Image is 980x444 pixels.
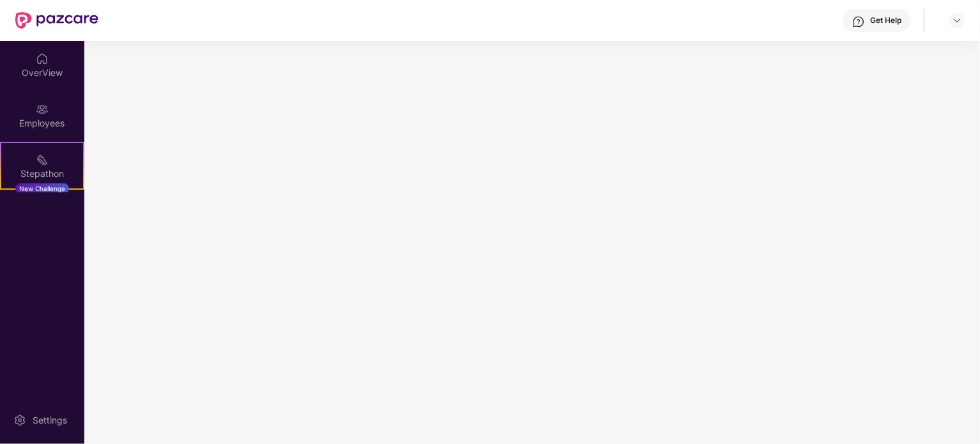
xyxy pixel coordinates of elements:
[29,414,71,427] div: Settings
[13,414,26,427] img: svg+xml;base64,PHN2ZyBpZD0iU2V0dGluZy0yMHgyMCIgeG1sbnM9Imh0dHA6Ly93d3cudzMub3JnLzIwMDAvc3ZnIiB3aW...
[36,103,49,116] img: svg+xml;base64,PHN2ZyBpZD0iRW1wbG95ZWVzIiB4bWxucz0iaHR0cDovL3d3dy53My5vcmcvMjAwMC9zdmciIHdpZHRoPS...
[1,167,83,180] div: Stepathon
[852,15,865,28] img: svg+xml;base64,PHN2ZyBpZD0iSGVscC0zMngzMiIgeG1sbnM9Imh0dHA6Ly93d3cudzMub3JnLzIwMDAvc3ZnIiB3aWR0aD...
[15,12,98,29] img: New Pazcare Logo
[36,153,49,166] img: svg+xml;base64,PHN2ZyB4bWxucz0iaHR0cDovL3d3dy53My5vcmcvMjAwMC9zdmciIHdpZHRoPSIyMSIgaGVpZ2h0PSIyMC...
[36,52,49,65] img: svg+xml;base64,PHN2ZyBpZD0iSG9tZSIgeG1sbnM9Imh0dHA6Ly93d3cudzMub3JnLzIwMDAvc3ZnIiB3aWR0aD0iMjAiIG...
[15,183,69,194] div: New Challenge
[870,15,901,26] div: Get Help
[952,15,962,26] img: svg+xml;base64,PHN2ZyBpZD0iRHJvcGRvd24tMzJ4MzIiIHhtbG5zPSJodHRwOi8vd3d3LnczLm9yZy8yMDAwL3N2ZyIgd2...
